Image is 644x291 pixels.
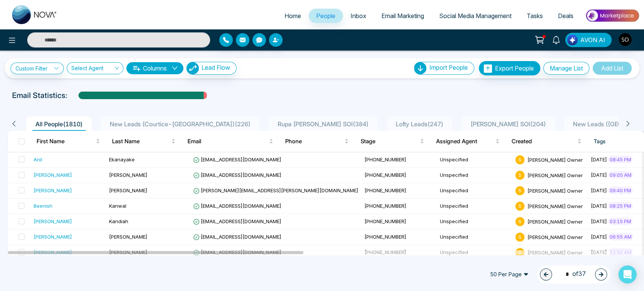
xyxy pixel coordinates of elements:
span: People [316,12,335,20]
span: [DATE] [591,187,607,193]
span: [PERSON_NAME] Owner [527,203,583,209]
span: 08:45 PM [608,156,633,163]
span: Social Media Management [439,12,512,20]
span: [PHONE_NUMBER] [364,203,406,209]
span: [PERSON_NAME] Owner [527,172,583,178]
th: Stage [355,131,430,152]
span: AVON AI [580,35,605,44]
span: Email Marketing [381,12,424,20]
span: S [515,155,524,164]
td: Unspecified [437,183,512,199]
span: [PERSON_NAME] Owner [527,218,583,224]
a: People [309,9,343,23]
span: S [515,248,524,257]
td: Unspecified [437,199,512,214]
span: Created [512,137,576,146]
span: [DATE] [591,203,607,209]
span: Rupa [PERSON_NAME] SOI ( 384 ) [275,120,372,128]
span: Kanwal [109,203,126,209]
span: Import People [429,64,468,71]
span: [EMAIL_ADDRESS][DOMAIN_NAME] [193,218,281,224]
div: Open Intercom Messenger [618,265,636,283]
button: AVON AI [565,33,612,47]
a: Deals [550,9,581,23]
span: [PERSON_NAME] Owner [527,156,583,162]
span: [PERSON_NAME] [109,172,148,178]
a: Lead FlowLead Flow [183,62,237,75]
span: down [172,65,178,71]
span: [DATE] [591,249,607,255]
span: Lead Flow [201,64,230,71]
div: [PERSON_NAME] [34,217,72,225]
button: Export People [479,61,540,75]
span: [PHONE_NUMBER] [364,218,406,224]
span: 09:05 AM [608,171,633,179]
span: New Leads (Courtice-[GEOGRAPHIC_DATA]) ( 226 ) [107,120,254,128]
span: of 37 [561,269,586,279]
td: Unspecified [437,245,512,260]
span: [PERSON_NAME][EMAIL_ADDRESS][PERSON_NAME][DOMAIN_NAME] [193,187,358,193]
img: User Avatar [619,33,632,46]
span: Assigned Agent [436,137,494,146]
span: [PERSON_NAME] Owner [527,234,583,240]
span: [PHONE_NUMBER] [364,234,406,240]
span: 06:55 AM [608,233,633,240]
span: [PERSON_NAME] SOI ( 204 ) [467,120,549,128]
span: S [515,186,524,195]
div: [PERSON_NAME] [34,233,72,240]
span: [DATE] [591,234,607,240]
span: First Name [37,137,94,146]
span: Kandiah [109,218,128,224]
th: First Name [31,131,106,152]
span: All People ( 1810 ) [32,120,86,128]
a: Home [277,9,309,23]
img: Lead Flow [567,35,578,45]
span: Phone [285,137,343,146]
span: Deals [558,12,573,20]
td: Unspecified [437,152,512,168]
th: Created [506,131,587,152]
p: Email Statistics: [12,90,67,101]
span: 12:50 AM [608,248,633,256]
span: [PHONE_NUMBER] [364,172,406,178]
th: Phone [279,131,355,152]
span: [DATE] [591,156,607,162]
span: Inbox [350,12,366,20]
th: Assigned Agent [430,131,506,152]
span: Last Name [112,137,170,146]
span: 09:40 PM [608,187,633,194]
span: S [515,233,524,242]
button: Columnsdown [126,62,183,74]
button: Manage List [543,62,589,75]
div: [PERSON_NAME] [34,187,72,194]
span: Home [284,12,301,20]
div: [PERSON_NAME] [34,171,72,179]
span: Stage [361,137,418,146]
span: [PERSON_NAME] [109,187,148,193]
th: Last Name [106,131,181,152]
span: [PERSON_NAME] [109,234,148,240]
span: [DATE] [591,218,607,224]
span: [EMAIL_ADDRESS][DOMAIN_NAME] [193,203,281,209]
span: Email [188,137,267,146]
div: Beenish [34,202,52,210]
a: Inbox [343,9,374,23]
span: Export People [495,64,534,72]
a: Tasks [519,9,550,23]
span: S [515,217,524,226]
span: Ekanayake [109,156,135,162]
span: [PERSON_NAME] Owner [527,249,583,255]
span: S [515,171,524,180]
td: Unspecified [437,168,512,183]
button: Lead Flow [186,62,237,75]
th: Email [181,131,279,152]
span: 50 Per Page [485,268,534,280]
span: [EMAIL_ADDRESS][DOMAIN_NAME] [193,234,281,240]
a: Social Media Management [432,9,519,23]
span: [EMAIL_ADDRESS][DOMAIN_NAME] [193,172,281,178]
a: Custom Filter [11,63,64,74]
img: Nova CRM Logo [12,5,57,24]
span: S [515,202,524,211]
a: Email Marketing [374,9,432,23]
td: Unspecified [437,214,512,230]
